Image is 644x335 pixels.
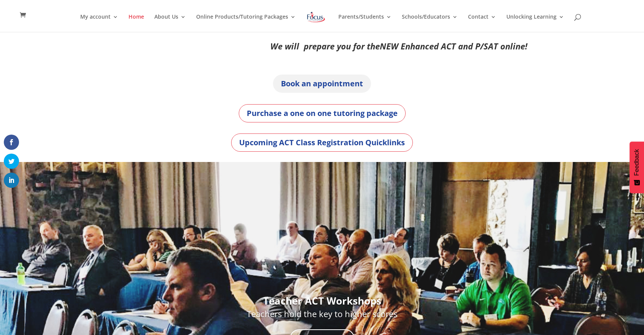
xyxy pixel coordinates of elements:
[84,310,560,322] h3: Teachers hold the key to higher scores
[380,40,527,52] em: NEW Enhanced ACT and P/SAT online!
[270,40,380,52] em: We will prepare you for the
[239,104,406,122] a: Purchase a one on one tutoring package
[273,75,371,93] a: Book an appointment
[630,141,644,193] button: Feedback - Show survey
[506,14,564,32] a: Unlocking Learning
[306,10,326,24] img: Focus on Learning
[402,14,458,32] a: Schools/Educators
[338,14,392,32] a: Parents/Students
[154,14,186,32] a: About Us
[231,133,413,152] a: Upcoming ACT Class Registration Quicklinks
[80,14,118,32] a: My account
[263,294,381,308] strong: Teacher ACT Workshops
[128,14,144,32] a: Home
[196,14,296,32] a: Online Products/Tutoring Packages
[633,149,640,176] span: Feedback
[468,14,496,32] a: Contact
